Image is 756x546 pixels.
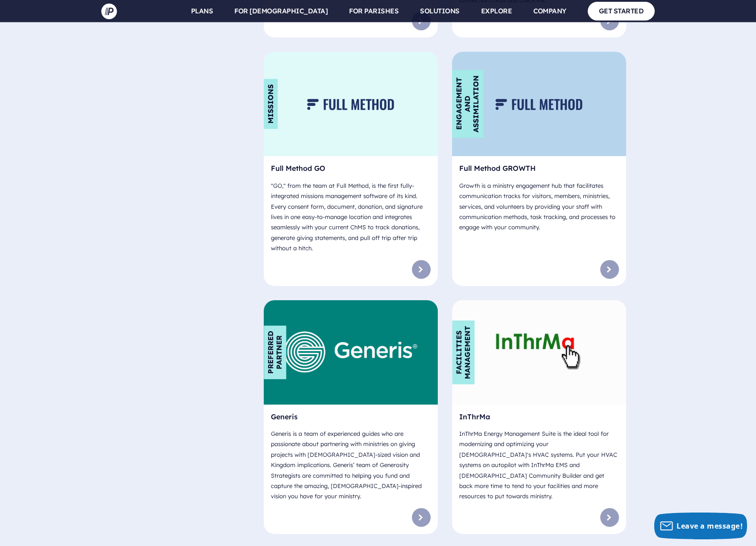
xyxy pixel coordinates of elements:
[271,177,431,257] p: "GO," from the team at Full Method, is the first fully-integrated missions management software of...
[654,513,747,539] button: Leave a message!
[271,163,431,177] h6: Full Method GO
[496,309,583,396] img: InThrMa - Logo
[271,425,431,505] p: Generis is a team of experienced guides who are passionate about partnering with ministries on gi...
[588,2,655,20] a: GET STARTED
[452,70,483,138] div: Engagement and Assimilation
[452,320,474,384] div: Facilities Management
[264,326,286,379] div: Preferred Partner
[459,425,619,505] p: InThrMa Energy Management Suite is the ideal tool for modernizing and optimizing your [DEMOGRAPHI...
[307,99,395,110] img: Full Method GO - Logo
[459,163,619,177] h6: Full Method GROWTH
[264,79,278,129] div: Missions
[459,177,619,236] p: Growth is a ministry engagement hub that facilitates communication tracks for visitors, members, ...
[496,99,583,110] img: Full Method GROWTH - Logo
[282,327,420,377] img: Generis - Logo
[677,521,743,531] span: Leave a message!
[271,412,431,425] h6: Generis
[459,412,619,425] h6: InThrMa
